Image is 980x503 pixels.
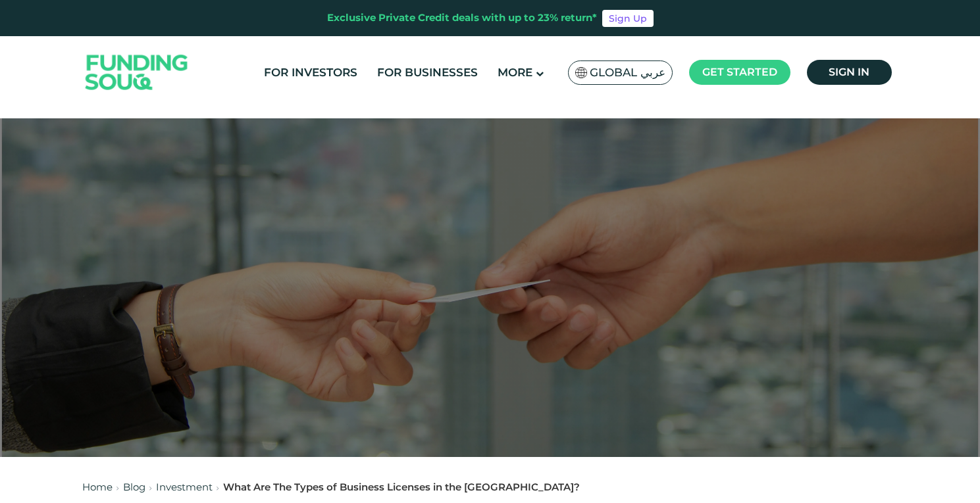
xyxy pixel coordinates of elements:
span: Get started [702,66,777,78]
a: Blog [123,481,145,493]
a: For Businesses [374,62,481,84]
span: Sign in [829,66,869,78]
a: For Investors [261,62,361,84]
a: Investment [156,481,213,493]
div: What Are The Types of Business Licenses in the [GEOGRAPHIC_DATA]? [223,480,580,495]
span: Global عربي [590,65,665,80]
a: Sign in [807,60,892,85]
img: Logo [72,39,201,106]
img: SA Flag [575,67,587,78]
a: Sign Up [602,10,654,27]
div: Exclusive Private Credit deals with up to 23% return* [327,11,597,26]
a: Home [82,481,113,493]
span: More [498,66,532,79]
